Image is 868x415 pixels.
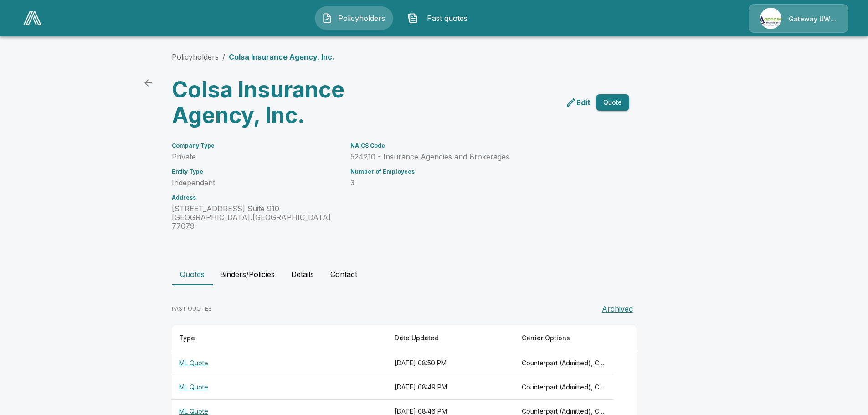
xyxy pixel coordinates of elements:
[172,205,339,231] p: [STREET_ADDRESS] Suite 910 [GEOGRAPHIC_DATA] , [GEOGRAPHIC_DATA] 77079
[172,153,339,161] p: Private
[213,263,282,285] button: Binders/Policies
[172,51,334,62] nav: breadcrumb
[514,325,613,351] th: Carrier Options
[407,13,418,24] img: Past quotes Icon
[336,13,386,24] span: Policyholders
[172,143,339,149] h6: Company Type
[172,169,339,175] h6: Entity Type
[172,263,697,285] div: policyholder tabs
[172,179,339,187] p: Independent
[23,11,41,25] img: AA Logo
[323,263,365,285] button: Contact
[576,97,591,108] p: Edit
[514,375,613,400] th: Counterpart (Admitted), Coalition Management Liability (Non-Admitted), Coalition Management Liabi...
[172,375,388,400] th: ML Quote
[350,169,607,175] h6: Number of Employees
[387,325,514,351] th: Date Updated
[514,351,613,375] th: Counterpart (Admitted), Coalition Management Liability (Non-Admitted), Coalition Management Liabi...
[422,13,472,24] span: Past quotes
[596,94,629,111] button: Quote
[315,6,393,30] button: Policyholders IconPolicyholders
[350,179,607,187] p: 3
[172,52,219,61] a: Policyholders
[172,305,212,313] p: PAST QUOTES
[172,351,388,375] th: ML Quote
[172,325,388,351] th: Type
[172,77,397,128] h3: Colsa Insurance Agency, Inc.
[322,13,333,24] img: Policyholders Icon
[139,74,157,92] a: back
[387,375,514,400] th: [DATE] 08:49 PM
[172,195,339,201] h6: Address
[350,153,607,161] p: 524210 - Insurance Agencies and Brokerages
[172,263,213,285] button: Quotes
[350,143,607,149] h6: NAICS Code
[222,51,225,62] li: /
[564,95,592,110] a: edit
[598,300,637,318] button: Archived
[401,6,479,30] button: Past quotes IconPast quotes
[229,51,334,62] p: Colsa Insurance Agency, Inc.
[282,263,323,285] button: Details
[387,351,514,375] th: [DATE] 08:50 PM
